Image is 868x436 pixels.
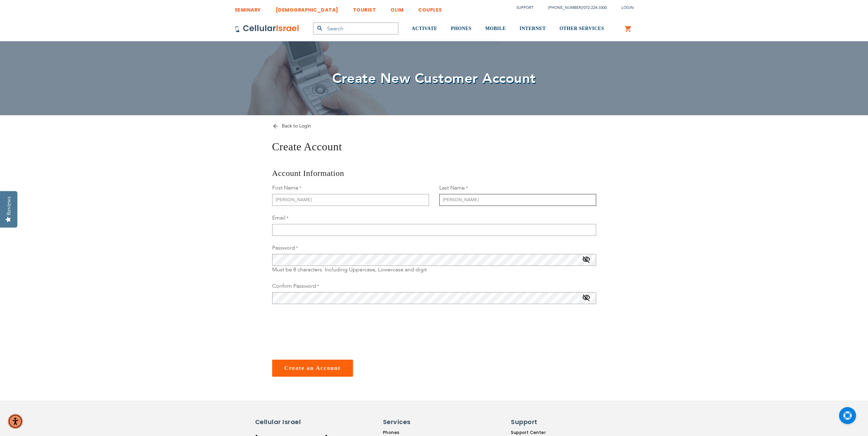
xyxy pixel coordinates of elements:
input: First Name [272,194,429,206]
img: Cellular Israel Logo [235,25,299,33]
span: Back to Login [282,123,311,129]
h6: Support [511,418,551,426]
a: Phones [383,430,445,436]
span: Create an Account [284,365,341,371]
span: PHONES [451,26,472,31]
span: Create New Customer Account [332,69,536,88]
h3: Account Information [272,168,596,179]
a: OLIM [391,2,403,14]
span: Confirm Password [272,282,316,290]
span: Must be 8 characters. Including Uppercase, Lowercase and digit [272,266,427,273]
li: / [541,3,607,13]
span: ACTIVATE [412,26,437,31]
a: PHONES [451,16,472,42]
span: MOBILE [485,26,506,31]
div: Accessibility Menu [8,414,23,429]
a: [DEMOGRAPHIC_DATA] [276,2,338,14]
span: Last Name [439,184,465,192]
iframe: reCAPTCHA [272,317,376,344]
a: Back to Login [272,123,311,129]
a: TOURIST [353,2,376,14]
h6: Cellular Israel [255,418,313,426]
a: COUPLES [418,2,442,14]
a: [PHONE_NUMBER] [548,5,582,10]
span: INTERNET [519,26,546,31]
a: INTERNET [519,16,546,42]
a: Support [516,5,533,10]
span: Email [272,214,285,222]
a: MOBILE [485,16,506,42]
input: Last Name [439,194,596,206]
span: Password [272,244,295,252]
span: Login [621,5,634,10]
span: OTHER SERVICES [559,26,604,31]
button: Create an Account [272,360,353,377]
a: Support Center [511,430,556,436]
a: ACTIVATE [412,16,437,42]
span: Create Account [272,140,342,153]
input: Search [313,22,398,34]
h6: Services [383,418,441,426]
div: Reviews [6,196,12,215]
span: First Name [272,184,298,192]
a: SEMINARY [235,2,261,14]
input: Email [272,224,596,236]
a: 072-224-3300 [584,5,607,10]
a: OTHER SERVICES [559,16,604,42]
